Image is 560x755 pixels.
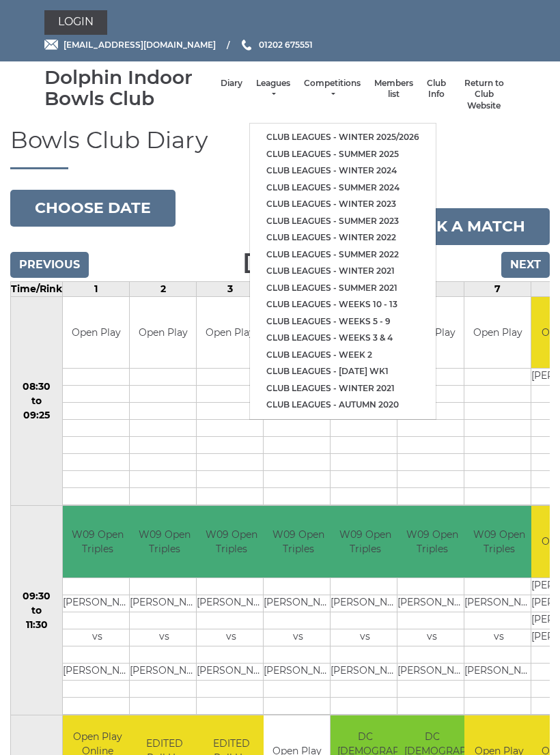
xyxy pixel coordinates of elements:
input: Previous [10,252,89,278]
div: Dolphin Indoor Bowls Club [44,67,214,109]
td: 1 [63,281,130,296]
a: Club leagues - Summer 2021 [250,280,436,297]
td: [PERSON_NAME] [197,595,266,612]
td: [PERSON_NAME] [197,663,266,680]
td: [PERSON_NAME] [331,663,400,680]
td: [PERSON_NAME] [130,595,199,612]
a: Competitions [304,78,361,100]
span: 01202 675551 [259,40,313,50]
a: Members list [374,78,413,100]
td: Open Play [130,297,196,369]
img: Phone us [242,40,251,51]
td: Open Play [63,297,129,369]
td: vs [63,629,132,646]
a: Diary [221,78,242,89]
td: vs [331,629,400,646]
span: [EMAIL_ADDRESS][DOMAIN_NAME] [64,40,216,50]
a: Book a match [374,208,550,245]
td: Open Play [464,297,531,369]
a: Club leagues - Weeks 3 & 4 [250,330,436,347]
td: [PERSON_NAME] [397,663,466,680]
a: Club leagues - [DATE] wk1 [250,363,436,380]
a: Club leagues - Winter 2025/2026 [250,129,436,146]
td: [PERSON_NAME] [397,595,466,612]
a: Club leagues - Winter 2023 [250,196,436,213]
a: Club leagues - Winter 2022 [250,229,436,246]
a: Club leagues - Summer 2024 [250,180,436,197]
a: Club leagues - Winter 2021 [250,380,436,397]
td: vs [264,629,333,646]
a: Leagues [256,78,290,100]
td: [PERSON_NAME] [264,663,333,680]
td: W09 Open Triples [397,506,466,578]
td: W09 Open Triples [130,506,199,578]
td: W09 Open Triples [331,506,400,578]
a: Club leagues - Weeks 10 - 13 [250,296,436,313]
a: Club leagues - Summer 2025 [250,146,436,163]
a: Login [44,10,107,35]
td: W09 Open Triples [197,506,266,578]
td: 2 [130,281,197,296]
td: Open Play [197,297,263,369]
a: Club leagues - Autumn 2020 [250,397,436,414]
a: Club leagues - Week 2 [250,347,436,364]
td: vs [197,629,266,646]
td: W09 Open Triples [464,506,533,578]
td: [PERSON_NAME] [63,663,132,680]
td: W09 Open Triples [264,506,333,578]
input: Next [501,252,550,278]
a: Return to Club Website [460,78,509,112]
img: Email [44,40,58,50]
td: vs [397,629,466,646]
a: Club leagues - Summer 2022 [250,246,436,263]
td: [PERSON_NAME] [130,663,199,680]
td: W09 Open Triples [63,506,132,578]
a: Club leagues - Winter 2021 [250,263,436,280]
a: Club leagues - Weeks 5 - 9 [250,313,436,330]
td: [PERSON_NAME] [63,595,132,612]
a: Club leagues - Winter 2024 [250,162,436,180]
td: [PERSON_NAME] [464,663,533,680]
a: Club leagues - Summer 2023 [250,213,436,230]
td: 09:30 to 11:30 [11,506,63,715]
td: [PERSON_NAME] [264,595,333,612]
td: Time/Rink [11,281,63,296]
td: vs [130,629,199,646]
a: Email [EMAIL_ADDRESS][DOMAIN_NAME] [44,38,216,51]
a: Phone us 01202 675551 [240,38,313,51]
td: [PERSON_NAME] [331,595,400,612]
a: Club Info [427,78,446,100]
h1: Bowls Club Diary [10,128,550,169]
td: [PERSON_NAME] [464,595,533,612]
td: 3 [197,281,264,296]
td: 7 [464,281,531,296]
td: 08:30 to 09:25 [11,296,63,506]
ul: Leagues [249,123,436,420]
td: vs [464,629,533,646]
button: Choose date [10,190,176,227]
